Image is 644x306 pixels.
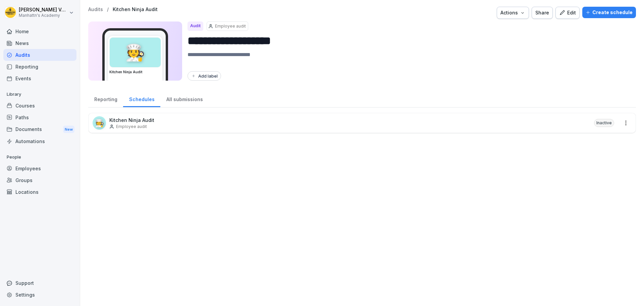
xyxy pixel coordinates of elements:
div: Support [3,277,76,289]
button: Actions [497,7,529,19]
a: Audits [3,49,76,61]
a: Employees [3,163,76,174]
a: Paths [3,112,76,123]
div: Inactive [594,119,614,127]
a: Automations [3,135,76,147]
a: Settings [3,289,76,301]
a: Kitchen Ninja Audit [113,7,158,12]
div: Documents [3,123,76,136]
div: Audit [187,21,203,31]
button: Add label [187,71,221,81]
a: Schedules [123,90,160,107]
p: People [3,152,76,163]
div: Edit [559,9,576,16]
div: Add label [191,73,218,79]
div: New [63,126,74,133]
a: Groups [3,174,76,186]
a: Audits [88,7,103,12]
button: Share [532,7,553,19]
p: Kitchen Ninja Audit [109,117,154,124]
a: Reporting [88,90,123,107]
a: Events [3,73,76,84]
a: Courses [3,100,76,112]
a: DocumentsNew [3,123,76,136]
a: News [3,37,76,49]
div: Actions [500,9,525,16]
div: Share [535,9,549,16]
p: Employee audit [215,23,246,29]
div: Create schedule [586,9,633,16]
button: Edit [555,7,580,19]
p: / [107,7,109,12]
div: 🧑‍🍳 [110,38,161,67]
div: 🧑‍🍳 [93,116,106,130]
h3: Kitchen Ninja Audit [109,70,161,75]
a: Home [3,26,76,37]
p: Library [3,89,76,100]
p: [PERSON_NAME] Vanderbeken [19,7,68,13]
a: All submissions [160,90,209,107]
a: Locations [3,186,76,198]
a: Reporting [3,61,76,73]
p: Employee audit [116,124,147,130]
button: Create schedule [582,7,636,18]
p: Manhattn's Academy [19,13,68,18]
